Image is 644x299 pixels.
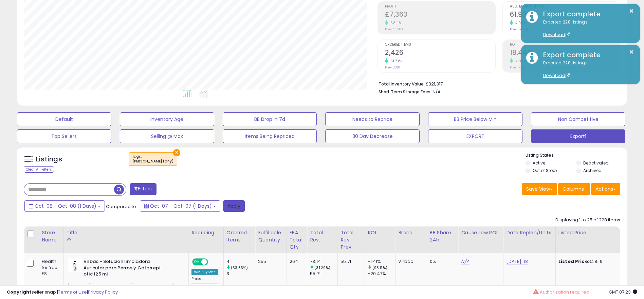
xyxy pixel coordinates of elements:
button: Default [17,112,111,126]
small: Prev: 17.91% [510,65,526,69]
div: Exported 228 listings. [538,19,635,38]
li: £321,317 [379,79,615,88]
span: 2025-10-9 07:23 GMT [609,289,637,295]
button: × [629,48,634,56]
th: CSV column name: cust_attr_5_Cause Low ROI [458,226,503,253]
h2: 61.90% [510,11,620,20]
small: (93.11%) [372,265,387,270]
span: Compared to: [106,203,137,210]
span: ROI [510,43,620,47]
div: 55.71 [310,271,337,277]
button: Top Sellers [17,129,111,143]
small: 61.73% [388,59,402,64]
button: Selling @ Max [120,129,214,143]
div: Health for You ES [42,258,58,277]
b: Total Inventory Value: [379,81,425,87]
small: 68.11% [388,20,401,26]
span: Oct-07 - Oct-07 (1 Days) [150,203,212,209]
div: 73.14 [310,258,337,265]
small: Prev: £4,380 [385,27,403,31]
div: Virbac [398,258,421,265]
a: Download [543,32,570,37]
div: Win BuyBox * [191,269,218,275]
div: Store Name [42,229,61,243]
th: CSV column name: cust_attr_4_Date Replen/Units [503,226,556,253]
div: Export complete [538,50,635,60]
img: 317UnHXkcSL._SL40_.jpg [68,258,82,272]
a: Privacy Policy [88,289,118,295]
small: (31.29%) [314,265,330,270]
span: Main MP: DE & FR [91,283,132,291]
div: Total Rev. Prev. [341,229,362,251]
span: Avg. Buybox Share [510,5,620,9]
label: Out of Stock [533,168,557,173]
div: Brand [398,229,424,236]
button: 30 Day Decrease [325,129,420,143]
label: Archived [583,168,602,173]
div: Fulfillable Quantity [258,229,284,243]
div: Cause Low ROI [461,229,500,236]
button: EXPORT [428,129,522,143]
h2: 18.44% [510,49,620,58]
p: Listing States: [526,152,627,159]
div: Preset: [191,277,218,292]
div: 255 [258,258,281,265]
small: 2.96% [513,59,527,64]
a: Terms of Use [58,289,87,295]
span: OFF [207,259,218,265]
small: (33.33%) [231,265,248,270]
button: Needs to Reprice [325,112,420,126]
button: Actions [591,183,620,195]
small: 4.05% [513,20,526,26]
div: -1.41% [368,258,395,265]
button: × [173,149,180,156]
div: Listed Price [558,229,617,236]
div: 4 [226,258,255,265]
label: Deactivated [583,160,609,166]
label: Active [533,160,545,166]
a: [DATE]: 18 [506,258,528,265]
div: Clear All Filters [24,166,54,173]
div: -20.47% [368,271,395,277]
small: Prev: 1,500 [385,65,400,69]
button: Inventory Age [120,112,214,126]
span: N/A [433,89,441,95]
span: ON [193,259,201,265]
strong: Copyright [7,289,32,295]
button: × [629,7,634,15]
div: [PERSON_NAME] (any) [132,159,173,164]
button: BB Price Below Min [428,112,522,126]
button: Oct-07 - Oct-07 (1 Days) [140,200,220,212]
button: Oct-08 - Oct-08 (1 Days) [24,200,105,212]
div: Repricing [191,229,221,236]
div: Total Rev. [310,229,335,243]
button: Non Competitive [531,112,625,126]
div: FBA Total Qty [290,229,304,251]
div: €18.19 [558,258,615,265]
a: N/A [461,258,469,265]
div: 55.71 [341,258,360,265]
span: Tags : [132,154,173,164]
div: 264 [290,258,302,265]
div: Title [67,229,186,236]
div: 3 [226,271,255,277]
div: Displaying 1 to 25 of 228 items [555,217,620,223]
div: BB Share 24h. [430,229,456,243]
button: Save View [522,183,557,195]
h5: Listings [36,155,62,164]
span: Ordered Items [385,43,495,47]
button: BB Drop in 7d [223,112,317,126]
button: Columns [558,183,590,195]
small: Prev: 59.49% [510,27,529,31]
button: Filters [130,183,156,195]
b: Listed Price: [558,258,589,265]
div: Ordered Items [226,229,252,243]
b: Short Term Storage Fees: [379,89,431,95]
span: Columns [563,186,584,192]
b: Virbac - Solución limpiadora Auricular para Perros y Gatos epi otic 125 ml [84,258,166,279]
a: Download [543,73,570,78]
span: Profit [385,5,495,9]
div: Export complete [538,9,635,19]
div: seller snap | | [7,289,118,296]
div: ROI [368,229,392,236]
